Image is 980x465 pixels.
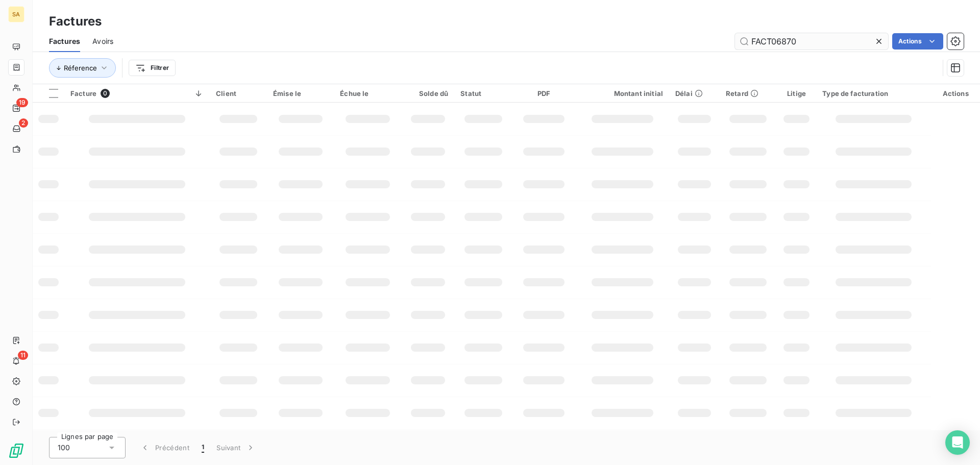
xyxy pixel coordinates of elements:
div: Montant initial [581,89,663,97]
button: Actions [892,33,943,50]
button: Suivant [210,437,262,458]
div: Échue le [340,89,396,97]
div: SA [8,6,24,22]
span: 0 [101,89,110,98]
span: Réference [64,64,97,72]
button: Réference [49,58,116,78]
div: Open Intercom Messenger [945,430,970,455]
span: 100 [58,443,70,453]
button: Filtrer [129,60,176,76]
span: 2 [19,118,28,128]
div: Retard [726,89,771,97]
span: Avoirs [92,36,113,46]
span: 11 [18,351,28,360]
span: Factures [49,36,80,46]
div: Actions [937,89,974,97]
button: 1 [195,437,210,458]
div: Type de facturation [822,89,925,97]
div: PDF [518,89,569,97]
div: Délai [675,89,714,97]
div: Litige [783,89,811,97]
div: Solde dû [408,89,448,97]
div: Client [216,89,261,97]
h3: Factures [49,12,102,31]
img: Logo LeanPay [8,443,24,459]
span: Facture [70,89,96,97]
span: 19 [16,98,28,107]
div: Émise le [273,89,328,97]
div: Statut [460,89,506,97]
input: Rechercher [735,33,888,50]
span: 1 [202,443,204,453]
button: Précédent [134,437,195,458]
